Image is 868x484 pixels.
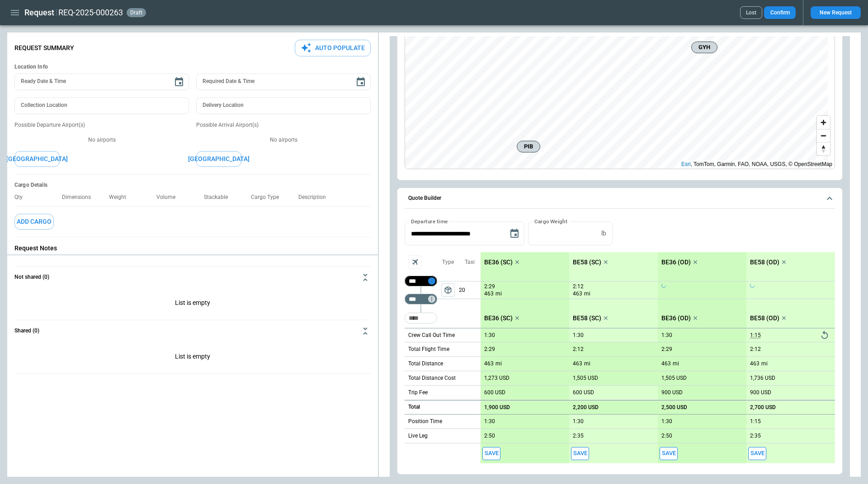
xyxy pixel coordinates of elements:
[673,360,679,368] p: mi
[58,7,123,18] h2: REQ-2025-000263
[14,342,371,373] div: Not shared (0)
[748,447,766,460] span: Save this aircraft quote and copy details to clipboard
[298,194,333,201] p: Description
[408,374,456,382] p: Total Distance Cost
[14,328,39,334] h6: Shared (0)
[571,447,589,460] button: Save
[14,320,371,342] button: Shared (0)
[681,161,691,167] a: Esri
[681,160,832,169] div: , TomTom, Garmin, FAO, NOAA, USGS, © OpenStreetMap
[408,346,449,353] p: Total Flight Time
[484,290,494,298] p: 463
[128,9,144,16] span: draft
[411,217,448,225] label: Departure time
[750,360,759,367] p: 463
[441,283,455,297] button: left aligned
[482,447,500,460] button: Save
[14,288,371,320] p: List is empty
[484,360,494,367] p: 463
[661,389,683,396] p: 900 USD
[750,258,779,266] p: BE58 (OD)
[408,332,455,339] p: Crew Call Out Time
[573,314,601,322] p: BE58 (SC)
[571,447,589,460] span: Save this aircraft quote and copy details to clipboard
[660,447,678,460] button: Save
[573,389,594,396] p: 600 USD
[14,214,54,230] button: Add Cargo
[661,314,691,322] p: BE36 (OD)
[750,389,771,396] p: 900 USD
[661,404,687,411] p: 2,500 USD
[661,258,691,266] p: BE36 (OD)
[495,290,502,298] p: mi
[573,258,601,266] p: BE58 (SC)
[661,360,671,367] p: 463
[14,342,371,373] p: List is empty
[521,142,536,151] span: PIB
[818,328,831,342] button: Reset
[196,121,371,129] p: Possible Arrival Airport(s)
[484,283,495,290] p: 2:29
[505,225,524,243] button: Choose date, selected date is Aug 28, 2025
[573,433,584,439] p: 2:35
[573,418,584,425] p: 1:30
[661,346,672,353] p: 2:29
[405,188,835,209] button: Quote Builder
[465,258,475,266] p: Taxi
[573,346,584,353] p: 2:12
[295,40,371,56] button: Auto Populate
[14,288,371,320] div: Not shared (0)
[405,221,835,463] div: Quote Builder
[817,129,830,142] button: Zoom out
[62,194,98,201] p: Dimensions
[408,418,442,425] p: Position Time
[573,360,582,367] p: 463
[14,64,371,70] h6: Location Info
[14,182,371,189] h6: Cargo Details
[14,267,371,288] button: Not shared (0)
[481,252,835,463] div: scrollable content
[750,404,776,411] p: 2,700 USD
[408,255,422,269] span: Aircraft selection
[443,286,453,295] span: package_2
[761,360,768,368] p: mi
[764,6,796,19] button: Confirm
[750,346,761,353] p: 2:12
[695,43,713,52] span: GYH
[573,332,584,339] p: 1:30
[156,194,183,201] p: Volume
[750,375,775,382] p: 1,736 USD
[484,258,513,266] p: BE36 (SC)
[534,217,567,225] label: Cargo Weight
[584,290,590,298] p: mi
[204,194,235,201] p: Stackable
[352,73,370,91] button: Choose date
[170,73,188,91] button: Choose date
[484,389,505,396] p: 600 USD
[748,447,766,460] button: Save
[14,121,189,129] p: Possible Departure Airport(s)
[573,283,584,290] p: 2:12
[442,258,454,266] p: Type
[405,294,437,304] div: Not found
[484,433,495,439] p: 2:50
[661,418,672,425] p: 1:30
[482,447,500,460] span: Save this aircraft quote and copy details to clipboard
[109,194,133,201] p: Weight
[817,142,830,155] button: Reset bearing to north
[584,360,590,368] p: mi
[14,244,371,252] p: Request Notes
[750,418,761,425] p: 1:15
[408,404,420,410] h6: Total
[750,332,761,339] p: 1:15
[573,290,582,298] p: 463
[601,230,606,237] p: lb
[661,332,672,339] p: 1:30
[484,346,495,353] p: 2:29
[750,314,779,322] p: BE58 (OD)
[14,194,30,201] p: Qty
[196,151,241,167] button: [GEOGRAPHIC_DATA]
[817,116,830,129] button: Zoom in
[251,194,286,201] p: Cargo Type
[484,375,509,382] p: 1,273 USD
